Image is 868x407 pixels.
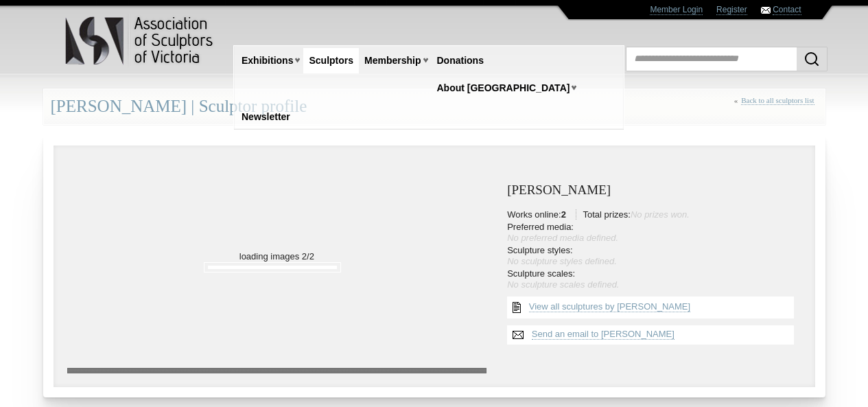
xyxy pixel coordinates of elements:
img: Send an email to Daniel Jenkins [507,325,529,345]
img: View all {sculptor_name} sculptures list [507,296,526,318]
div: « [734,96,818,120]
li: Preferred media: [507,222,801,244]
a: Register [716,5,747,15]
a: Exhibitions [236,48,298,73]
li: Works online: Total prizes: [507,209,801,220]
p: loading images 2/2 [67,159,487,262]
a: Contact [773,5,801,15]
strong: 2 [561,209,566,220]
span: No prizes won. [631,209,690,220]
div: No sculpture scales defined. [507,279,801,290]
a: View all sculptures by [PERSON_NAME] [529,301,690,312]
a: Newsletter [236,104,296,130]
div: No preferred media defined. [507,233,801,244]
div: No sculpture styles defined. [507,256,801,267]
h3: [PERSON_NAME] [507,183,801,198]
a: Donations [432,48,489,73]
img: Search [804,51,820,67]
a: Back to all sculptors list [741,96,814,105]
div: [PERSON_NAME] | Sculptor profile [43,89,825,125]
li: Sculpture styles: [507,245,801,267]
a: About [GEOGRAPHIC_DATA] [432,75,576,101]
a: Send an email to [PERSON_NAME] [532,329,675,340]
li: Sculpture scales: [507,268,801,290]
a: Member Login [650,5,703,15]
a: Sculptors [303,48,359,73]
a: Membership [359,48,426,73]
img: logo.png [64,14,215,68]
img: Contact ASV [761,7,771,14]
